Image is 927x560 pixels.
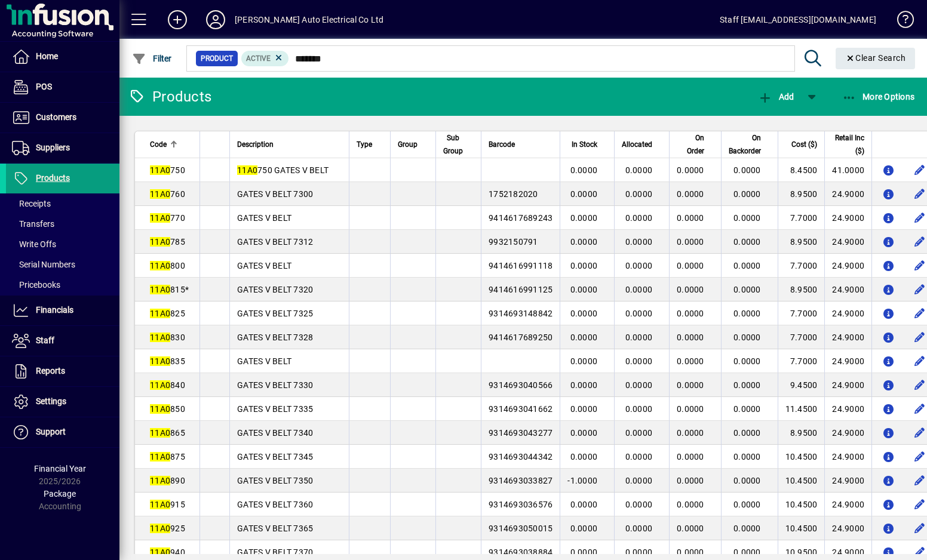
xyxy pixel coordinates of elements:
[6,254,119,275] a: Serial Numbers
[150,380,185,390] span: 840
[791,138,817,151] span: Cost ($)
[733,213,761,223] span: 0.0000
[489,138,515,151] span: Barcode
[150,452,170,461] em: 11A0
[6,296,119,325] a: Financials
[150,452,185,461] span: 875
[625,237,653,247] span: 0.0000
[778,421,825,445] td: 8.9500
[150,165,170,175] em: 11A0
[625,189,653,199] span: 0.0000
[398,138,428,151] div: Group
[824,469,871,493] td: 24.9000
[6,417,119,447] a: Support
[443,131,463,158] span: Sub Group
[625,428,653,438] span: 0.0000
[832,131,864,158] span: Retail Inc ($)
[241,51,289,66] mat-chip: Activation Status: Active
[150,261,170,270] em: 11A0
[6,356,119,386] a: Reports
[778,516,825,540] td: 10.4500
[129,48,175,69] button: Filter
[733,356,761,366] span: 0.0000
[733,524,761,533] span: 0.0000
[778,254,825,278] td: 7.7000
[6,42,119,72] a: Home
[570,165,598,175] span: 0.0000
[778,182,825,206] td: 8.9500
[570,547,598,557] span: 0.0000
[237,165,329,175] span: 750 GATES V BELT
[150,333,170,342] em: 11A0
[677,165,704,175] span: 0.0000
[36,112,76,122] span: Customers
[489,547,552,557] span: 9314693038884
[778,349,825,373] td: 7.7000
[677,547,704,557] span: 0.0000
[150,476,185,485] span: 890
[237,309,313,318] span: GATES V BELT 7325
[443,131,474,158] div: Sub Group
[570,452,598,461] span: 0.0000
[733,547,761,557] span: 0.0000
[570,356,598,366] span: 0.0000
[489,333,552,342] span: 9414617689250
[677,189,704,199] span: 0.0000
[778,445,825,469] td: 10.4500
[733,452,761,461] span: 0.0000
[824,206,871,230] td: 24.9000
[733,237,761,247] span: 0.0000
[36,143,70,152] span: Suppliers
[733,309,761,318] span: 0.0000
[733,189,761,199] span: 0.0000
[489,524,552,533] span: 9314693050015
[824,325,871,349] td: 24.9000
[150,285,170,294] em: 11A0
[778,301,825,325] td: 7.7000
[246,54,271,63] span: Active
[150,428,185,438] span: 865
[44,489,76,499] span: Package
[842,92,915,101] span: More Options
[677,452,704,461] span: 0.0000
[237,380,313,390] span: GATES V BELT 7330
[570,237,598,247] span: 0.0000
[778,230,825,254] td: 8.9500
[677,356,704,366] span: 0.0000
[570,524,598,533] span: 0.0000
[677,428,704,438] span: 0.0000
[729,131,761,158] span: On Backorder
[824,349,871,373] td: 24.9000
[489,237,538,247] span: 9932150791
[150,213,170,223] em: 11A0
[570,404,598,414] span: 0.0000
[839,86,918,107] button: More Options
[755,86,797,107] button: Add
[567,138,608,151] div: In Stock
[824,516,871,540] td: 24.9000
[733,165,761,175] span: 0.0000
[489,261,552,270] span: 9414616991118
[12,280,60,290] span: Pricebooks
[625,524,653,533] span: 0.0000
[150,500,185,509] span: 915
[824,397,871,421] td: 24.9000
[489,476,552,485] span: 9314693033827
[6,234,119,254] a: Write Offs
[677,404,704,414] span: 0.0000
[237,285,313,294] span: GATES V BELT 7320
[36,366,65,376] span: Reports
[150,380,170,390] em: 11A0
[567,476,597,485] span: -1.0000
[357,138,383,151] div: Type
[150,428,170,438] em: 11A0
[778,373,825,397] td: 9.4500
[570,261,598,270] span: 0.0000
[677,131,704,158] span: On Order
[625,309,653,318] span: 0.0000
[150,524,185,533] span: 925
[237,524,313,533] span: GATES V BELT 7365
[237,138,274,151] span: Description
[237,261,291,270] span: GATES V BELT
[357,138,372,151] span: Type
